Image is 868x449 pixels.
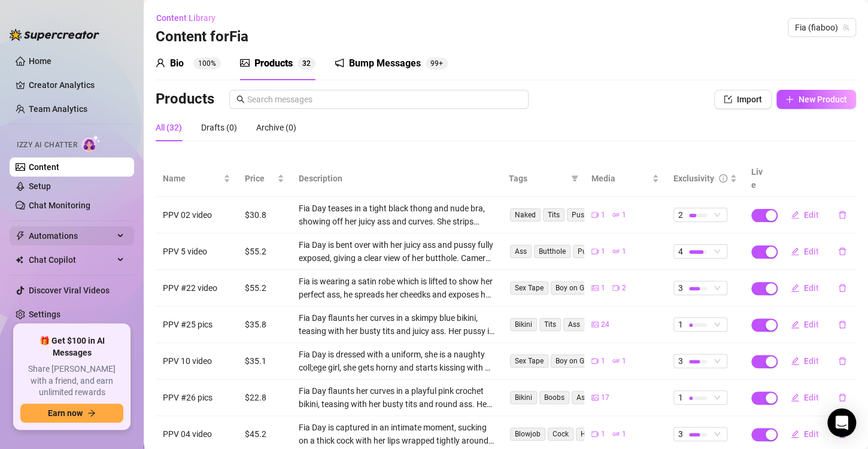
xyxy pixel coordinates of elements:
span: gif [612,211,620,219]
div: Archive (0) [256,121,296,134]
span: edit [791,284,799,292]
span: Edit [804,210,819,220]
span: picture [591,284,599,292]
span: user [156,58,165,68]
span: Share [PERSON_NAME] with a friend, and earn unlimited rewards [20,363,123,399]
span: arrow-right [87,409,96,417]
button: delete [828,388,856,407]
span: New Product [799,95,847,104]
span: delete [838,284,846,292]
span: Sex Tape [510,281,548,295]
div: Fia Day is captured in an intimate moment, sucking on a thick cock with her lips wrapped tightly ... [299,421,494,447]
th: Name [156,160,238,197]
span: Blowjob [510,427,545,441]
button: Edit [781,205,828,224]
span: Sex Tape [510,354,548,368]
span: 1 [678,318,683,331]
span: Media [591,172,650,185]
span: picture [591,394,599,401]
h3: Products [156,90,214,109]
td: $30.8 [238,197,292,233]
span: Tits [539,318,561,331]
a: Content [29,162,59,172]
button: Import [714,90,772,109]
button: delete [828,205,856,224]
span: video-camera [591,248,599,255]
span: Edit [804,429,819,439]
span: 1 [601,210,605,221]
span: import [724,95,732,104]
span: Butthole [534,245,570,258]
span: 24 [601,319,609,330]
span: Chat Copilot [29,250,114,269]
div: Products [254,56,293,71]
span: picture [240,58,250,68]
h3: Content for Fia [156,28,248,47]
button: delete [828,278,856,298]
th: Media [584,160,666,197]
span: gif [612,430,620,438]
span: Edit [804,320,819,329]
span: 3 [678,354,683,368]
span: Ass [572,391,593,404]
span: video-camera [591,211,599,219]
button: Edit [781,424,828,444]
a: Home [29,56,51,66]
span: 1 [678,391,683,404]
span: plus [785,95,794,104]
span: Boy on Girl [551,281,595,295]
span: 3 [678,281,683,295]
span: Content Library [156,13,216,23]
span: 1 [622,356,626,367]
sup: 101 [426,57,448,69]
sup: 100% [193,57,221,69]
span: edit [791,393,799,402]
span: Edit [804,356,819,366]
span: Edit [804,283,819,293]
span: Cock [548,427,573,441]
button: Content Library [156,8,225,28]
td: PPV 02 video [156,197,238,233]
span: delete [838,247,846,256]
span: 1 [601,429,605,440]
span: 2 [678,208,683,222]
span: Pussy [567,208,596,222]
button: delete [828,315,856,334]
span: Import [737,95,762,104]
td: PPV #25 pics [156,307,238,343]
span: 1 [622,429,626,440]
div: All (32) [156,121,182,134]
td: PPV 5 video [156,233,238,270]
span: edit [791,211,799,219]
span: 1 [601,283,605,294]
span: Bikini [510,391,537,404]
td: $35.1 [238,343,292,380]
span: 3 [302,59,306,68]
div: Bump Messages [349,56,421,71]
sup: 32 [298,57,315,69]
th: Price [238,160,292,197]
span: search [236,95,245,104]
span: picture [591,321,599,328]
div: Drafts (0) [201,121,237,134]
div: Fia Day flaunts her curves in a playful pink crochet bikini, teasing with her busty tits and roun... [299,384,494,411]
span: 2 [622,283,626,294]
span: Tits [543,208,564,222]
span: filter [571,175,578,182]
span: delete [838,211,846,219]
input: Search messages [247,93,521,106]
button: Edit [781,242,828,261]
span: Ass [563,318,585,331]
span: Pussy [573,245,602,258]
a: Discover Viral Videos [29,286,110,295]
span: 17 [601,392,609,404]
span: info-circle [719,174,727,183]
div: Fia Day flaunts her curves in a skimpy blue bikini, teasing with her busty tits and juicy ass. He... [299,311,494,338]
span: edit [791,357,799,365]
button: Edit [781,278,828,298]
span: notification [335,58,344,68]
div: Fia is wearing a satin robe which is lifted to show her perfect ass, he spreads her cheedks and e... [299,275,494,301]
span: Handjob [576,427,614,441]
span: video-camera [591,430,599,438]
td: PPV 10 video [156,343,238,380]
